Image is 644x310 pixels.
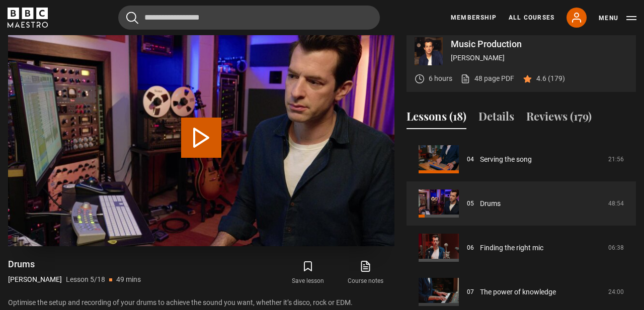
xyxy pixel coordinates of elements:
[480,198,501,209] a: Drums
[480,243,543,253] a: Finding the right mic
[480,154,532,165] a: Serving the song
[8,297,394,308] p: Optimise the setup and recording of your drums to achieve the sound you want, whether it’s disco,...
[451,40,628,49] p: Music Production
[526,108,592,129] button: Reviews (179)
[8,29,394,246] video-js: Video Player
[451,13,497,22] a: Membership
[480,287,556,297] a: The power of knowledge
[8,8,48,28] svg: BBC Maestro
[460,73,514,84] a: 48 page PDF
[536,73,565,84] p: 4.6 (179)
[451,53,628,63] p: [PERSON_NAME]
[337,258,394,287] a: Course notes
[599,13,636,23] button: Toggle navigation
[407,108,466,129] button: Lessons (18)
[126,12,138,24] button: Submit the search query
[509,13,554,22] a: All Courses
[279,258,337,287] button: Save lesson
[116,274,141,285] p: 49 mins
[8,274,62,285] p: [PERSON_NAME]
[181,118,221,158] button: Play Lesson Drums
[478,108,514,129] button: Details
[8,258,141,270] h1: Drums
[118,6,380,30] input: Search
[66,274,105,285] p: Lesson 5/18
[429,73,452,84] p: 6 hours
